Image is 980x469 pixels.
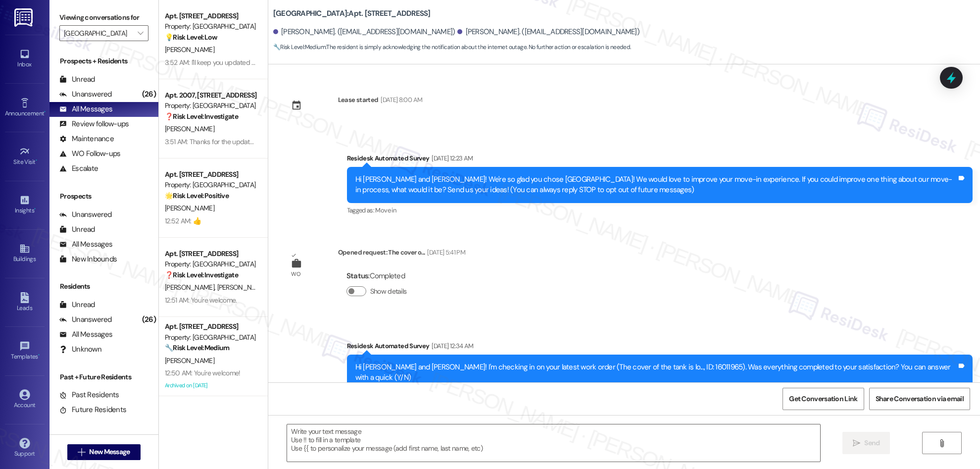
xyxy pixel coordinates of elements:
div: Property: [GEOGRAPHIC_DATA] [165,180,256,190]
div: Property: [GEOGRAPHIC_DATA] [165,101,256,111]
div: Property: [GEOGRAPHIC_DATA] [165,259,256,269]
div: Review follow-ups [59,119,129,129]
div: Prospects [49,191,158,202]
div: 3:52 AM: I'll keep you updated on the upcoming events. Enjoy your day! [165,58,368,67]
a: Buildings [5,240,45,267]
div: Apt. 2007, [STREET_ADDRESS] [165,90,256,101]
div: [DATE] 5:41 PM [425,247,465,258]
div: Hi [PERSON_NAME] and [PERSON_NAME]! We're so glad you chose [GEOGRAPHIC_DATA]! We would love to i... [355,174,957,196]
div: [DATE] 12:34 AM [429,341,473,351]
span: [PERSON_NAME] [165,124,214,133]
label: Viewing conversations for [59,10,148,25]
a: Support [5,435,45,462]
strong: 💡 Risk Level: Low [165,33,217,42]
span: • [36,157,37,164]
div: 12:50 AM: You're welcome! [165,368,241,377]
span: [PERSON_NAME] [165,283,217,292]
div: Maintenance [59,134,114,144]
div: 3:51 AM: Thanks for the update! I'm happy to hear you've already taken care of the rent. Enjoy yo... [165,137,459,146]
b: [GEOGRAPHIC_DATA]: Apt. [STREET_ADDRESS] [273,8,431,19]
div: All Messages [59,329,112,340]
div: Past + Future Residents [49,372,158,382]
div: All Messages [59,104,112,114]
div: Unanswered [59,314,112,325]
input: All communities [64,25,133,41]
i:  [853,439,860,447]
div: [PERSON_NAME]. ([EMAIL_ADDRESS][DOMAIN_NAME]) [457,27,639,37]
div: Unread [59,74,95,85]
img: ResiDesk Logo [14,8,35,27]
i:  [78,448,85,456]
button: Get Conversation Link [783,388,864,410]
div: Residesk Automated Survey [347,341,973,355]
span: • [44,108,46,115]
div: Prospects + Residents [49,56,158,66]
button: New Message [67,444,141,460]
a: Account [5,386,45,413]
button: Share Conversation via email [869,388,970,410]
strong: 🌟 Risk Level: Positive [165,191,229,200]
div: Unread [59,300,95,310]
div: Unanswered [59,209,112,220]
span: Send [864,438,880,448]
label: Show details [370,286,407,297]
span: [PERSON_NAME] [165,356,214,365]
div: Future Residents [59,405,126,415]
b: Status [346,271,369,281]
div: All Messages [59,239,112,250]
div: Past Residents [59,390,119,400]
div: (26) [140,87,158,102]
span: New Message [89,447,130,457]
span: Share Conversation via email [876,394,964,404]
div: Escalate [59,163,98,174]
div: 12:52 AM: 👍 [165,216,201,225]
div: Archived on [DATE] [164,379,257,392]
div: Apt. [STREET_ADDRESS] [165,249,256,259]
button: Send [842,432,890,454]
div: Unanswered [59,89,112,100]
div: 12:51 AM: You're welcome. [165,296,237,305]
div: Apt. [STREET_ADDRESS] [165,11,256,21]
span: Move in [375,206,395,214]
strong: ❓ Risk Level: Investigate [165,112,238,121]
i:  [938,439,945,447]
a: Leads [5,289,45,316]
div: [DATE] 8:00 AM [378,95,422,105]
div: New Inbounds [59,254,117,264]
div: Property: [GEOGRAPHIC_DATA] [165,332,256,343]
div: Unread [59,224,95,235]
span: [PERSON_NAME] [165,45,214,54]
a: Inbox [5,46,45,72]
div: Opened request: The cover o... [338,247,465,261]
a: Insights • [5,192,45,218]
div: WO [291,269,300,279]
i:  [138,29,143,37]
div: Property: [GEOGRAPHIC_DATA] [165,21,256,32]
span: Get Conversation Link [789,394,857,404]
a: Site Visit • [5,143,45,170]
div: Hi [PERSON_NAME] and [PERSON_NAME]! I'm checking in on your latest work order (The cover of the t... [355,362,957,383]
div: Residents [49,281,158,292]
strong: ❓ Risk Level: Investigate [165,270,238,279]
div: (26) [140,312,158,327]
span: : The resident is simply acknowledging the notification about the internet outage. No further act... [273,42,631,52]
div: [PERSON_NAME]. ([EMAIL_ADDRESS][DOMAIN_NAME]) [273,27,455,37]
div: Tagged as: [347,203,973,217]
a: Templates • [5,338,45,365]
div: Apt. [STREET_ADDRESS] [165,169,256,180]
strong: 🔧 Risk Level: Medium [273,43,326,51]
strong: 🔧 Risk Level: Medium [165,343,229,352]
div: : Completed [346,268,411,284]
span: [PERSON_NAME] [165,204,214,212]
div: Apt. [STREET_ADDRESS] [165,321,256,332]
div: WO Follow-ups [59,149,120,159]
span: • [38,352,40,359]
span: • [34,206,36,212]
div: Lease started [338,95,379,105]
div: Residesk Automated Survey [347,153,973,167]
span: [PERSON_NAME] [217,283,266,292]
div: Unknown [59,344,101,355]
div: [DATE] 12:23 AM [429,153,473,163]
